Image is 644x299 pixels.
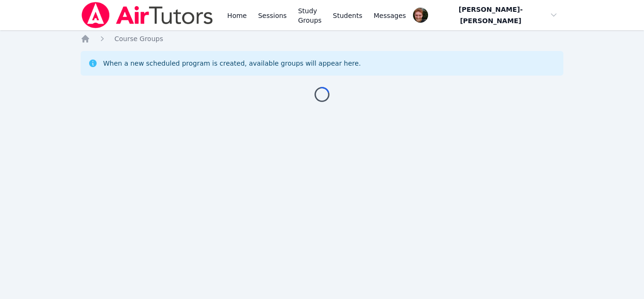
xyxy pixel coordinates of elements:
[81,34,564,43] nav: Breadcrumb
[103,59,361,68] div: When a new scheduled program is created, available groups will appear here.
[81,2,214,28] img: Air Tutors
[374,11,406,20] span: Messages
[115,35,163,43] span: Course Groups
[115,34,163,43] a: Course Groups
